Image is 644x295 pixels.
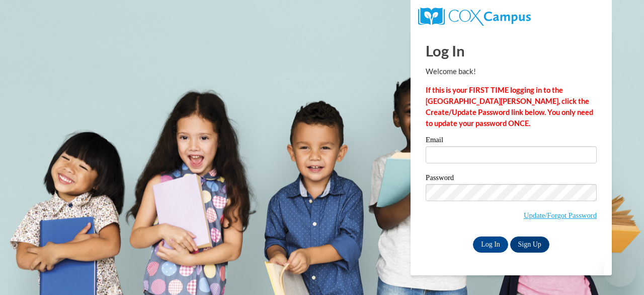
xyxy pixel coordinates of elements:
[510,237,549,253] a: Sign Up
[604,255,636,287] iframe: Button to launch messaging window
[426,86,593,128] strong: If this is your FIRST TIME logging in to the [GEOGRAPHIC_DATA][PERSON_NAME], click the Create/Upd...
[426,136,597,146] label: Email
[473,237,508,253] input: Log In
[426,66,597,77] p: Welcome back!
[524,211,597,219] a: Update/Forgot Password
[426,174,597,184] label: Password
[426,40,597,61] h1: Log In
[418,8,531,26] img: COX Campus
